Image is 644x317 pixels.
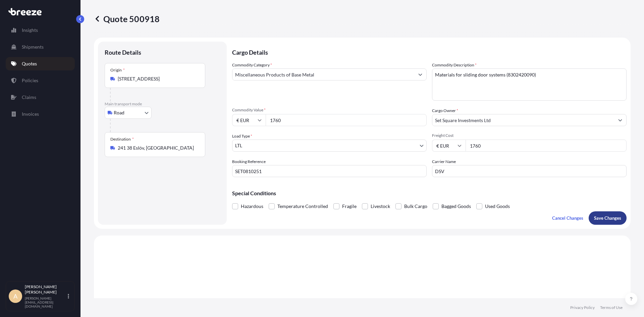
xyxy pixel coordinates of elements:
input: Select a commodity type [232,68,414,81]
p: Save Changes [594,215,621,221]
span: Bagged Goods [441,201,471,211]
span: LTL [235,142,242,149]
span: Commodity Value [232,107,427,113]
span: Freight Cost [432,133,627,138]
a: Quotes [6,57,75,70]
span: Bulk Cargo [404,201,427,211]
span: Fragile [342,201,357,211]
input: Full name [432,114,614,126]
p: Cancel Changes [552,215,583,221]
p: Special Conditions [232,191,627,196]
label: Cargo Owner [432,107,458,114]
button: Show suggestions [414,68,426,81]
input: Origin [118,75,197,82]
label: Commodity Category [232,62,272,68]
p: Main transport mode [105,101,220,107]
span: A [13,293,17,300]
a: Privacy Policy [570,305,595,310]
p: [PERSON_NAME][EMAIL_ADDRESS][DOMAIN_NAME] [25,296,66,308]
label: Carrier Name [432,158,456,165]
p: Route Details [105,48,141,56]
p: Quote 500918 [94,13,160,24]
input: Your internal reference [232,165,427,177]
p: Insights [22,27,38,34]
button: LTL [232,140,427,152]
input: Destination [118,145,197,151]
span: Used Goods [485,201,510,211]
a: Invoices [6,107,75,121]
p: Quotes [22,60,37,67]
button: Select transport [105,107,152,119]
button: Cancel Changes [547,211,589,225]
textarea: Materials for sliding door systems (8302420090) [432,68,627,101]
input: Enter amount [466,140,627,152]
span: Road [114,109,124,116]
button: Show suggestions [614,114,626,126]
label: Commodity Description [432,62,477,68]
p: Policies [22,77,38,84]
p: Invoices [22,111,39,117]
a: Shipments [6,40,75,54]
label: Booking Reference [232,158,266,165]
input: Type amount [266,114,427,126]
span: Hazardous [241,201,263,211]
span: Temperature Controlled [277,201,328,211]
a: Claims [6,91,75,104]
span: Livestock [371,201,390,211]
a: Policies [6,74,75,87]
p: [PERSON_NAME] [PERSON_NAME] [25,284,66,295]
div: Destination [110,137,134,142]
a: Insights [6,23,75,37]
input: Enter name [432,165,627,177]
p: Shipments [22,44,44,50]
button: Save Changes [589,211,627,225]
p: Cargo Details [232,42,627,62]
a: Terms of Use [600,305,623,310]
span: Load Type [232,133,252,140]
div: Origin [110,67,125,73]
p: Claims [22,94,36,101]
